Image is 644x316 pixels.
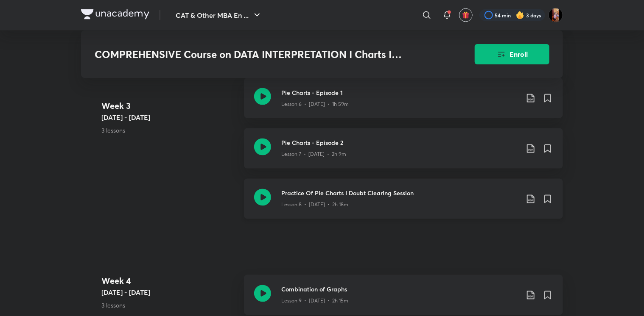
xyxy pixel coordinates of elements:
p: 3 lessons [101,126,237,135]
h3: Pie Charts - Episode 2 [281,139,519,147]
img: Company Logo [81,9,149,19]
a: Pie Charts - Episode 2Lesson 7 • [DATE] • 2h 9m [244,128,563,179]
h4: Week 4 [101,275,237,288]
p: Lesson 9 • [DATE] • 2h 15m [281,297,348,305]
h3: Practice Of Pie Charts I Doubt Clearing Session [281,189,519,198]
a: Pie Charts - Episode 1Lesson 6 • [DATE] • 1h 59m [244,78,563,128]
h4: Week 3 [101,100,237,112]
h3: COMPREHENSIVE Course on DATA INTERPRETATION I Charts I Graphs for CAT 2023 [95,48,427,61]
p: Lesson 7 • [DATE] • 2h 9m [281,151,346,158]
button: Enroll [475,44,549,64]
img: avatar [462,11,470,19]
img: Aayushi Kumari [549,8,563,22]
button: avatar [459,8,473,22]
p: 3 lessons [101,301,237,310]
a: Practice Of Pie Charts I Doubt Clearing SessionLesson 8 • [DATE] • 2h 18m [244,179,563,229]
h3: Pie Charts - Episode 1 [281,88,519,97]
p: Lesson 6 • [DATE] • 1h 59m [281,100,349,108]
p: Lesson 8 • [DATE] • 2h 18m [281,201,348,209]
img: streak [516,11,524,19]
a: Company Logo [81,9,149,22]
button: CAT & Other MBA En ... [171,7,267,24]
h5: [DATE] - [DATE] [101,112,237,122]
h3: Combination of Graphs [281,285,519,294]
h5: [DATE] - [DATE] [101,288,237,298]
